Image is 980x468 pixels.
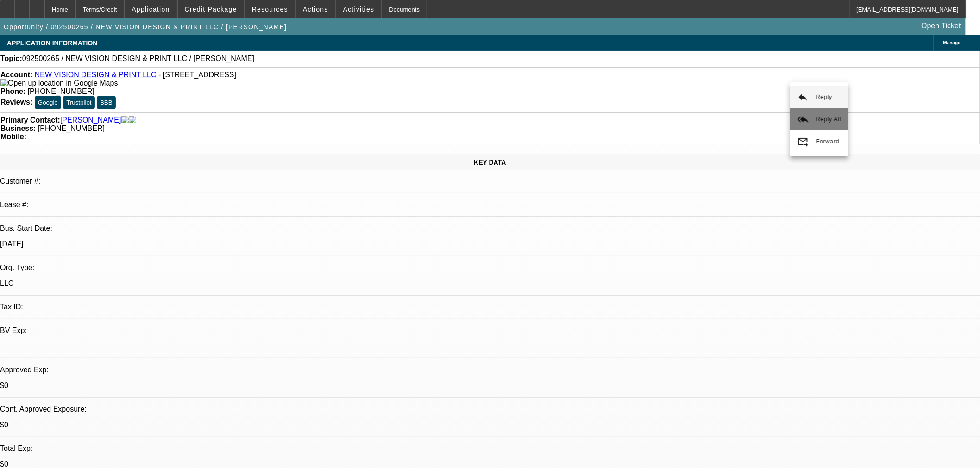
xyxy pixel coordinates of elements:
[245,0,295,18] button: Resources
[22,55,254,63] span: 092500265 / NEW VISION DESIGN & PRINT LLC / [PERSON_NAME]
[97,96,116,109] button: BBB
[28,87,94,95] span: [PHONE_NUMBER]
[918,18,965,34] a: Open Ticket
[303,6,328,13] span: Actions
[816,138,840,145] span: Forward
[185,6,237,13] span: Credit Package
[0,55,22,63] strong: Topic:
[121,116,129,124] img: facebook-icon.png
[35,71,157,79] a: NEW VISION DESIGN & PRINT LLC
[816,116,841,123] span: Reply All
[0,116,60,124] strong: Primary Contact:
[0,124,36,132] strong: Business:
[125,0,176,18] button: Application
[158,71,236,79] span: - [STREET_ADDRESS]
[0,98,32,106] strong: Reviews:
[38,124,105,132] span: [PHONE_NUMBER]
[0,79,118,87] img: Open up location in Google Maps
[60,116,121,124] a: [PERSON_NAME]
[0,133,26,141] strong: Mobile:
[63,96,94,109] button: Trustpilot
[0,87,25,95] strong: Phone:
[343,6,375,13] span: Activities
[132,6,170,13] span: Application
[4,23,287,31] span: Opportunity / 092500265 / NEW VISION DESIGN & PRINT LLC / [PERSON_NAME]
[129,116,136,124] img: linkedin-icon.png
[943,40,961,45] span: Manage
[336,0,382,18] button: Activities
[0,79,118,87] a: View Google Maps
[798,92,809,103] mat-icon: reply
[252,6,288,13] span: Resources
[0,71,32,79] strong: Account:
[296,0,335,18] button: Actions
[178,0,244,18] button: Credit Package
[816,93,832,100] span: Reply
[798,136,809,147] mat-icon: forward_to_inbox
[35,96,61,109] button: Google
[798,114,809,125] mat-icon: reply_all
[474,159,506,166] span: KEY DATA
[7,39,97,47] span: APPLICATION INFORMATION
